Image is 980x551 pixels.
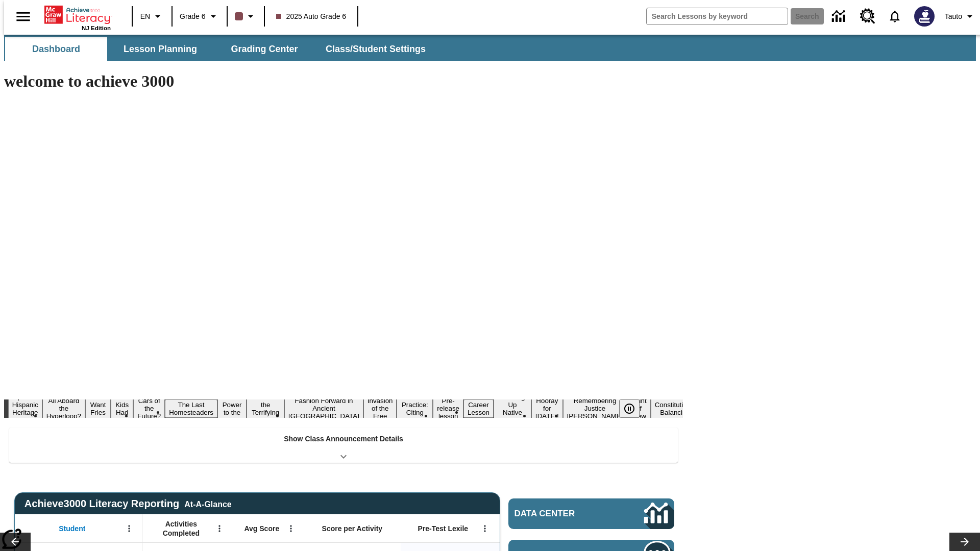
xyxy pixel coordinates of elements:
p: Show Class Announcement Details [284,434,403,444]
div: SubNavbar [4,35,976,61]
h1: welcome to achieve 3000 [4,72,683,91]
span: Tauto [945,11,962,22]
button: Slide 14 Cooking Up Native Traditions [494,392,531,425]
span: Score per Activity [322,524,383,533]
img: Avatar [914,6,935,27]
button: Open Menu [121,521,137,536]
span: EN [140,11,150,22]
div: SubNavbar [4,37,435,61]
button: Slide 15 Hooray for Constitution Day! [531,395,563,421]
button: Class color is dark brown. Change class color [231,7,261,26]
button: Slide 13 Career Lesson [463,399,494,418]
span: Avg Score [244,524,279,533]
button: Slide 7 Solar Power to the People [217,392,247,425]
input: search field [647,8,788,24]
button: Slide 18 The Constitution's Balancing Act [651,392,700,425]
a: Notifications [881,3,908,30]
span: Activities Completed [148,519,215,538]
span: Student [59,524,85,533]
div: Show Class Announcement Details [9,428,678,463]
button: Language: EN, Select a language [136,7,168,26]
span: Grade 6 [180,11,206,22]
button: Grade: Grade 6, Select a grade [176,7,224,26]
button: Profile/Settings [941,7,980,26]
span: Pre-Test Lexile [418,524,469,533]
button: Class/Student Settings [317,37,434,61]
button: Slide 6 The Last Homesteaders [165,399,217,418]
a: Resource Center, Will open in new tab [854,3,881,30]
a: Data Center [508,498,674,529]
button: Slide 16 Remembering Justice O'Connor [563,395,627,421]
button: Slide 1 ¡Viva Hispanic Heritage Month! [8,392,42,425]
button: Slide 10 The Invasion of the Free CD [363,388,397,429]
button: Slide 9 Fashion Forward in Ancient Rome [284,395,363,421]
button: Open side menu [8,2,38,32]
button: Slide 2 All Aboard the Hyperloop? [42,395,85,421]
span: Achieve3000 Literacy Reporting [24,498,232,510]
button: Pause [619,399,640,418]
div: Pause [619,399,650,418]
button: Slide 4 Dirty Jobs Kids Had To Do [111,384,133,433]
button: Slide 5 Cars of the Future? [133,395,165,421]
button: Slide 3 Do You Want Fries With That? [85,384,111,433]
button: Slide 12 Pre-release lesson [433,395,463,421]
div: Home [44,4,111,31]
div: At-A-Glance [184,498,231,509]
span: NJ Edition [82,25,111,31]
button: Lesson carousel, Next [949,533,980,551]
button: Slide 11 Mixed Practice: Citing Evidence [397,392,433,425]
button: Grading Center [213,37,315,61]
a: Data Center [826,3,854,31]
button: Dashboard [5,37,107,61]
button: Lesson Planning [109,37,211,61]
button: Select a new avatar [908,3,941,30]
span: 2025 Auto Grade 6 [276,11,347,22]
a: Home [44,5,111,25]
button: Open Menu [477,521,493,536]
button: Slide 8 Attack of the Terrifying Tomatoes [247,392,284,425]
button: Open Menu [283,521,299,536]
span: Data Center [514,509,610,519]
button: Open Menu [212,521,227,536]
